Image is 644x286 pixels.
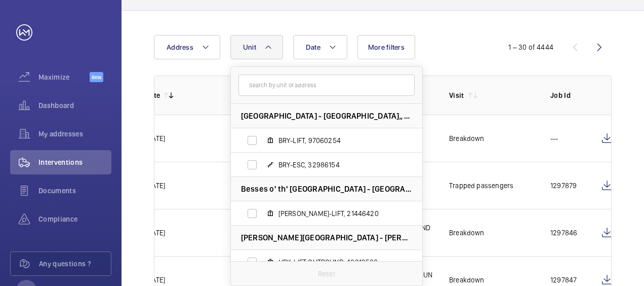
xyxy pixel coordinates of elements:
[278,135,396,146] span: BRY-LIFT, 97060254
[38,100,111,111] span: Dashboard
[550,133,558,144] p: ---
[449,228,485,238] div: Breakdown
[38,157,111,167] span: Interventions
[38,214,111,224] span: Compliance
[449,133,485,144] div: Breakdown
[145,181,165,191] p: [DATE]
[230,35,283,59] button: Unit
[449,181,513,191] div: Trapped passengers
[293,35,347,59] button: Date
[238,75,415,96] input: Search by unit or address
[357,35,415,59] button: More filters
[278,208,396,219] span: [PERSON_NAME]-LIFT, 21446420
[241,232,412,243] span: [PERSON_NAME][GEOGRAPHIC_DATA] - [PERSON_NAME][GEOGRAPHIC_DATA]
[306,43,320,51] span: Date
[145,275,165,285] p: [DATE]
[241,111,412,121] span: [GEOGRAPHIC_DATA] - [GEOGRAPHIC_DATA],, [GEOGRAPHIC_DATA]
[508,42,553,52] div: 1 – 30 of 4444
[368,43,405,51] span: More filters
[318,269,335,279] p: Reset
[550,228,577,238] p: 1297846
[550,90,585,100] p: Job Id
[449,90,464,100] p: Visit
[278,257,396,267] span: HPK-LIFT OUTBOUND, 48313536
[278,160,396,170] span: BRY-ESC, 32986154
[145,228,165,238] p: [DATE]
[243,43,256,51] span: Unit
[154,35,220,59] button: Address
[550,181,577,191] p: 1297879
[241,184,412,194] span: Besses o' th' [GEOGRAPHIC_DATA] - [GEOGRAPHIC_DATA] o' [GEOGRAPHIC_DATA],, [GEOGRAPHIC_DATA]
[550,275,577,285] p: 1297847
[145,133,165,144] p: [DATE]
[167,43,193,51] span: Address
[90,72,103,82] span: Beta
[449,275,485,285] div: Breakdown
[38,129,111,139] span: My addresses
[38,72,90,82] span: Maximize
[38,186,111,196] span: Documents
[39,259,111,269] span: Any questions ?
